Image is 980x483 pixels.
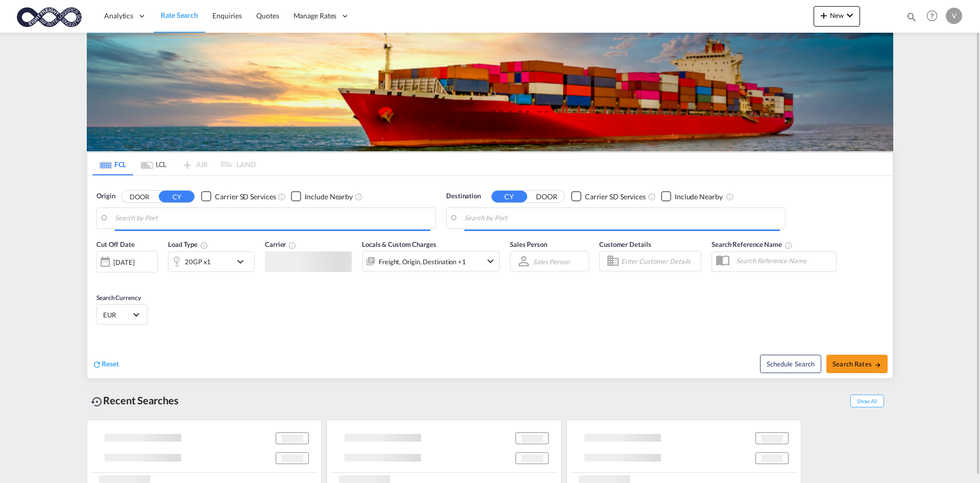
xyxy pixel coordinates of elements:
img: LCL+%26+FCL+BACKGROUND.png [87,33,893,151]
md-icon: icon-chevron-down [844,9,856,21]
span: EUR [103,310,132,319]
div: 20GP x1icon-chevron-down [168,251,255,272]
md-icon: icon-magnify [906,11,917,22]
span: Reset [102,359,119,368]
md-icon: Unchecked: Ignores neighbouring ports when fetching rates.Checked : Includes neighbouring ports w... [355,193,363,201]
md-icon: icon-information-outline [200,241,208,249]
div: V [946,8,962,24]
button: DOOR [121,191,157,202]
md-icon: icon-chevron-down [484,255,497,267]
button: icon-plus 400-fgNewicon-chevron-down [814,6,860,27]
div: Origin DOOR CY Checkbox No InkUnchecked: Search for CY (Container Yard) services for all selected... [87,176,893,378]
md-select: Sales Person [532,254,571,269]
div: Include Nearby [675,192,723,202]
md-datepicker: Select [96,271,104,285]
div: [DATE] [96,251,158,272]
div: [DATE] [113,258,134,267]
input: Search by Port [115,211,430,226]
span: Search Rates [832,360,881,368]
span: Show All [850,395,884,407]
span: Load Type [168,240,208,248]
span: Customer Details [599,240,651,248]
span: Carrier [265,240,297,248]
md-select: Select Currency: € EUREuro [102,307,142,322]
md-icon: Unchecked: Search for CY (Container Yard) services for all selected carriers.Checked : Search for... [648,193,656,201]
div: Carrier SD Services [215,192,276,202]
input: Enter Customer Details [621,254,698,269]
md-icon: Unchecked: Search for CY (Container Yard) services for all selected carriers.Checked : Search for... [278,193,286,201]
button: Search Ratesicon-arrow-right [826,355,888,373]
input: Search Reference Name [731,253,836,268]
md-icon: The selected Trucker/Carrierwill be displayed in the rate results If the rates are from another f... [288,241,297,249]
div: icon-refreshReset [92,359,119,370]
md-icon: icon-chevron-down [234,256,252,268]
span: Cut Off Date [96,240,135,248]
md-icon: Your search will be saved by the below given name [785,241,793,249]
button: DOOR [529,191,565,202]
md-icon: icon-refresh [92,360,102,369]
button: CY [159,191,194,202]
span: Search Currency [96,294,141,302]
md-tab-item: LCL [133,153,174,175]
div: Carrier SD Services [585,192,646,202]
span: Quotes [256,11,279,20]
md-checkbox: Checkbox No Ink [291,191,353,202]
div: 20GP x1 [185,255,211,269]
div: icon-magnify [906,11,917,27]
md-checkbox: Checkbox No Ink [661,191,723,202]
span: Analytics [104,11,133,21]
div: Freight Origin Destination Factory Stuffing [379,255,466,269]
md-checkbox: Checkbox No Ink [201,191,276,202]
md-icon: icon-arrow-right [874,361,881,369]
md-icon: Unchecked: Ignores neighbouring ports when fetching rates.Checked : Includes neighbouring ports w... [726,193,734,201]
md-pagination-wrapper: Use the left and right arrow keys to navigate between tabs [92,153,256,175]
input: Search by Port [464,211,780,226]
span: Origin [96,191,115,201]
button: CY [492,191,527,202]
div: Recent Searches [87,389,183,412]
span: New [818,11,856,19]
span: Enquiries [212,11,242,20]
span: Destination [446,191,481,201]
img: c818b980817911efbdc1a76df449e905.png [15,5,84,28]
md-icon: icon-backup-restore [91,396,103,408]
div: Help [923,7,946,26]
md-icon: icon-plus 400-fg [818,9,830,21]
span: Search Reference Name [712,240,793,248]
md-checkbox: Checkbox No Ink [571,191,646,202]
div: Include Nearby [305,192,353,202]
md-tab-item: FCL [92,153,133,175]
span: Rate Search [161,11,198,19]
span: Locals & Custom Charges [362,240,436,248]
div: Freight Origin Destination Factory Stuffingicon-chevron-down [362,251,500,271]
span: Sales Person [510,240,547,248]
span: Help [923,7,941,25]
button: Note: By default Schedule search will only considerorigin ports, destination ports and cut off da... [760,355,821,373]
span: Manage Rates [293,11,337,21]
